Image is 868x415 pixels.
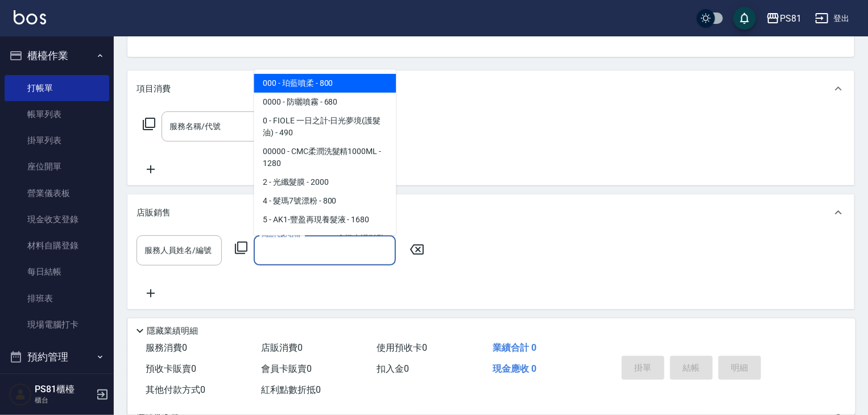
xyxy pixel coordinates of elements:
a: 現金收支登錄 [5,206,109,233]
img: Logo [14,10,46,24]
a: 帳單列表 [5,101,109,127]
a: 座位開單 [5,153,109,180]
div: 項目消費 [127,70,854,107]
img: Person [9,383,32,406]
a: 營業儀表板 [5,180,109,206]
div: 店販銷售 [127,194,854,231]
span: 會員卡販賣 0 [261,363,312,374]
button: 預約管理 [5,342,109,372]
span: 0 - FIOLE 一日之計-日光夢境(護髮油) - 490 [254,111,396,142]
a: 掛單列表 [5,127,109,153]
a: 打帳單 [5,75,109,101]
button: 登出 [811,8,854,29]
span: 000 - 珀藍噴柔 - 800 [254,74,396,93]
button: 櫃檯作業 [5,41,109,70]
span: 業績合計 0 [493,342,536,353]
span: 00000 - CMC柔潤洗髮精1000ML - 1280 [254,142,396,173]
a: 現場電腦打卡 [5,312,109,338]
span: 0000 - 防曬噴霧 - 680 [254,93,396,111]
span: 使用預收卡 0 [377,342,428,353]
span: 5 - AK1-豐盈再現養髮液 - 1680 [254,210,396,229]
span: 店販消費 0 [261,342,303,353]
a: 材料自購登錄 [5,233,109,259]
button: 報表及分析 [5,372,109,401]
span: 其他付款方式 0 [146,384,205,395]
div: PS81 [780,11,801,26]
button: save [733,7,756,30]
p: 櫃台 [35,395,93,405]
span: 扣入金 0 [377,363,410,374]
span: 4 - 髮瑪7號漂粉 - 800 [254,192,396,210]
span: 現金應收 0 [493,363,536,374]
a: 排班表 [5,285,109,312]
p: 店販銷售 [137,207,171,219]
span: 2 - 光纖髮膜 - 2000 [254,173,396,192]
p: 項目消費 [137,83,171,95]
span: 005 - [PERSON_NAME]-極光護髮乳 - 880 [254,229,396,260]
p: 隱藏業績明細 [147,325,198,337]
span: 紅利點數折抵 0 [261,384,321,395]
h5: PS81櫃檯 [35,384,93,395]
span: 預收卡販賣 0 [146,363,196,374]
button: PS81 [762,7,806,30]
span: 服務消費 0 [146,342,187,353]
a: 每日結帳 [5,259,109,285]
